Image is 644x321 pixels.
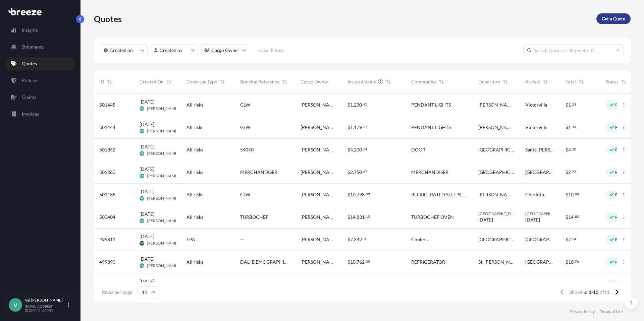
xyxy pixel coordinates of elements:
span: Departure [478,78,500,85]
span: [DATE] [140,143,154,150]
span: [DATE] [525,216,540,223]
span: [GEOGRAPHIC_DATA] [478,236,515,243]
span: 10 [350,260,356,264]
p: Val [PERSON_NAME] [25,298,66,303]
span: . [362,103,363,106]
p: Terms of Use [600,309,623,314]
button: cargoOwner Filter options [201,44,249,56]
p: Ready [615,214,627,220]
span: MERCHANDISER [240,169,277,176]
a: Get a Quote [596,13,631,24]
p: Ready [615,192,627,197]
span: $ [347,103,350,107]
span: 499361 [99,281,115,288]
span: Booking Reference [240,78,279,85]
span: 10 [366,215,370,218]
span: [PERSON_NAME] Logistics [301,259,337,265]
a: Claims [6,90,75,104]
span: , [353,147,354,152]
span: 67 [363,171,367,173]
span: [GEOGRAPHIC_DATA] [525,211,555,216]
span: 499390 [99,259,115,265]
span: $ [347,125,350,130]
p: Shipments [22,44,44,50]
span: 501260 [99,169,115,176]
span: , [353,237,354,242]
span: $ [347,215,350,219]
span: 7 [568,237,571,242]
span: $ [566,237,568,242]
span: [PERSON_NAME] Logistics [301,214,337,220]
span: GLW [240,102,250,108]
span: [PERSON_NAME] [147,128,179,134]
span: GLW [240,124,250,131]
span: 2 [568,170,571,175]
span: . [362,148,363,150]
span: Coolers [411,236,428,243]
button: Sort [165,78,173,86]
span: 30 [366,260,370,263]
span: FPA [186,236,195,243]
p: Created by [160,47,182,54]
span: [PERSON_NAME] [147,173,179,179]
span: VR [140,105,144,112]
span: All risks [186,124,203,131]
span: All risks [186,214,203,220]
span: 2 [350,170,353,175]
span: All risks [186,169,203,176]
span: 1 [350,125,353,130]
span: [PERSON_NAME] Logistics [301,191,337,198]
a: Shipments [6,40,75,54]
input: Search Quote or Shipment ID... [523,44,624,56]
p: Ready [615,170,627,175]
span: [PERSON_NAME] [478,124,515,131]
span: [PERSON_NAME] Logistics [301,169,337,176]
span: [PERSON_NAME] [147,263,179,268]
span: 798 [357,192,365,197]
span: $ [566,260,568,264]
p: Quotes [94,13,122,24]
span: . [571,148,572,150]
span: 27 [363,126,367,128]
span: [GEOGRAPHIC_DATA] [478,146,515,153]
span: 500404 [99,214,115,220]
span: [PERSON_NAME] Logistics [301,124,337,131]
span: Fairfax [525,281,540,288]
span: Coverage Type [186,78,217,85]
button: Sort [106,78,114,86]
p: Invoices [22,111,39,117]
span: SM [140,240,144,247]
span: 501135 [99,191,115,198]
span: 50 [363,238,367,240]
span: ID [99,78,104,85]
span: VR [140,195,144,202]
span: 4 [568,147,571,152]
p: Ready [615,259,627,265]
p: [EMAIL_ADDRESS][DOMAIN_NAME] [25,304,66,312]
span: 750 [354,170,362,175]
span: 499811 [99,236,115,243]
span: , [356,192,357,197]
span: . [362,171,363,173]
button: Clear Filters [253,45,290,56]
span: 179 [354,125,362,130]
span: Victorville [525,124,547,131]
span: DOOR [411,146,425,153]
p: Claims [22,94,36,101]
span: Created On [140,78,164,85]
span: [PERSON_NAME] [478,102,515,108]
button: Sort [541,78,549,86]
span: PENDANT LIGHTS [411,124,451,131]
span: [GEOGRAPHIC_DATA] [525,236,555,243]
span: — [240,236,244,243]
span: [GEOGRAPHIC_DATA] [525,169,555,176]
p: Clear Filters [259,47,284,54]
span: 34 [572,238,576,240]
span: [DATE] [140,256,154,262]
span: 831 [357,215,365,219]
span: [GEOGRAPHIC_DATA] [478,211,515,216]
span: DAL [DEMOGRAPHIC_DATA] [240,259,290,265]
a: Quotes [6,57,75,70]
